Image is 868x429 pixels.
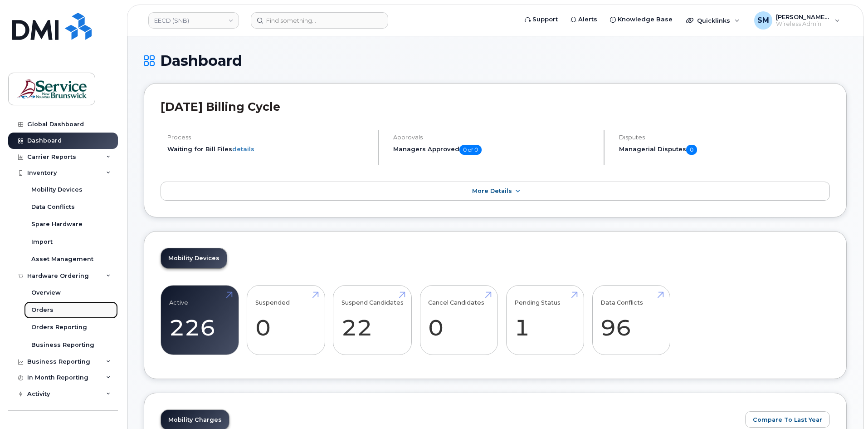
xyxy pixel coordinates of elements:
[619,134,830,141] h4: Disputes
[459,145,482,155] span: 0 of 0
[393,145,596,155] h5: Managers Approved
[341,290,404,350] a: Suspend Candidates 22
[169,290,230,350] a: Active 226
[619,145,830,155] h5: Managerial Disputes
[393,134,596,141] h4: Approvals
[686,145,697,155] span: 0
[232,145,254,153] a: details
[161,100,830,113] h2: [DATE] Billing Cycle
[255,290,317,350] a: Suspended 0
[745,411,830,428] button: Compare To Last Year
[167,134,370,141] h4: Process
[753,415,822,424] span: Compare To Last Year
[167,145,370,153] li: Waiting for Bill Files
[600,290,662,350] a: Data Conflicts 96
[472,187,512,194] span: More Details
[514,290,575,350] a: Pending Status 1
[428,290,489,350] a: Cancel Candidates 0
[144,53,847,69] h1: Dashboard
[161,248,227,268] a: Mobility Devices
